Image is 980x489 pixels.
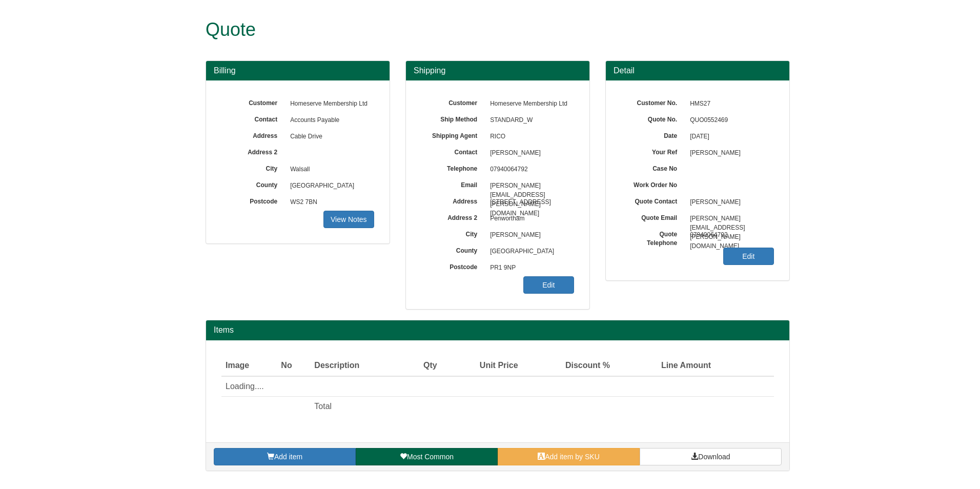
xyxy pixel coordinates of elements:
label: Address 2 [221,145,285,157]
label: Your Ref [621,145,685,157]
label: Address [221,129,285,140]
span: HMS27 [685,96,774,112]
th: No [277,356,310,376]
span: WS2 7BN [285,194,374,211]
th: Discount % [522,356,615,376]
label: Contact [421,145,485,157]
span: Download [698,453,730,461]
span: [PERSON_NAME] [485,227,574,243]
th: Image [221,356,277,376]
label: Quote Contact [621,194,685,206]
span: Homeserve Membership Ltd [485,96,574,112]
label: City [421,227,485,239]
label: Quote No. [621,112,685,124]
label: Postcode [421,260,485,272]
label: Customer [221,96,285,108]
h3: Detail [614,66,782,75]
a: Edit [723,248,774,265]
span: [PERSON_NAME][EMAIL_ADDRESS][PERSON_NAME][DOMAIN_NAME] [685,211,774,227]
span: [STREET_ADDRESS] [485,194,574,211]
label: Shipping Agent [421,129,485,140]
span: Most Common [407,453,454,461]
label: Address [421,194,485,206]
span: PR1 9NP [485,260,574,276]
span: Penwortham [485,211,574,227]
label: Date [621,129,685,140]
a: Edit [523,276,574,294]
span: [PERSON_NAME] [685,194,774,211]
span: Walsall [285,161,374,178]
th: Qty [403,356,441,376]
label: Ship Method [421,112,485,124]
label: Postcode [221,194,285,206]
td: Total [310,397,403,417]
label: Address 2 [421,211,485,222]
label: Telephone [421,161,485,173]
h3: Shipping [414,66,582,75]
span: [PERSON_NAME][EMAIL_ADDRESS][PERSON_NAME][DOMAIN_NAME] [485,178,574,194]
span: STANDARD_W [485,112,574,129]
span: RICO [485,129,574,145]
span: Accounts Payable [285,112,374,129]
span: Cable Drive [285,129,374,145]
th: Description [310,356,403,376]
span: Add item [274,453,302,461]
label: Customer [421,96,485,108]
span: [PERSON_NAME] [485,145,574,161]
span: 07940064792 [485,161,574,178]
label: Work Order No [621,178,685,190]
th: Unit Price [441,356,522,376]
span: QUO0552469 [685,112,774,129]
td: Loading.... [221,376,715,397]
label: Quote Email [621,211,685,222]
h3: Billing [214,66,382,75]
span: Homeserve Membership Ltd [285,96,374,112]
span: [GEOGRAPHIC_DATA] [485,243,574,260]
label: Case No [621,161,685,173]
span: Add item by SKU [545,453,600,461]
label: County [221,178,285,190]
span: [DATE] [685,129,774,145]
label: City [221,161,285,173]
span: [GEOGRAPHIC_DATA] [285,178,374,194]
span: 07940064792 [685,227,774,243]
span: [PERSON_NAME] [685,145,774,161]
h2: Items [214,325,782,335]
label: Email [421,178,485,190]
h1: Quote [206,19,751,40]
th: Line Amount [614,356,715,376]
label: Customer No. [621,96,685,108]
a: View Notes [323,211,374,228]
label: Contact [221,112,285,124]
label: County [421,243,485,255]
label: Quote Telephone [621,227,685,248]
